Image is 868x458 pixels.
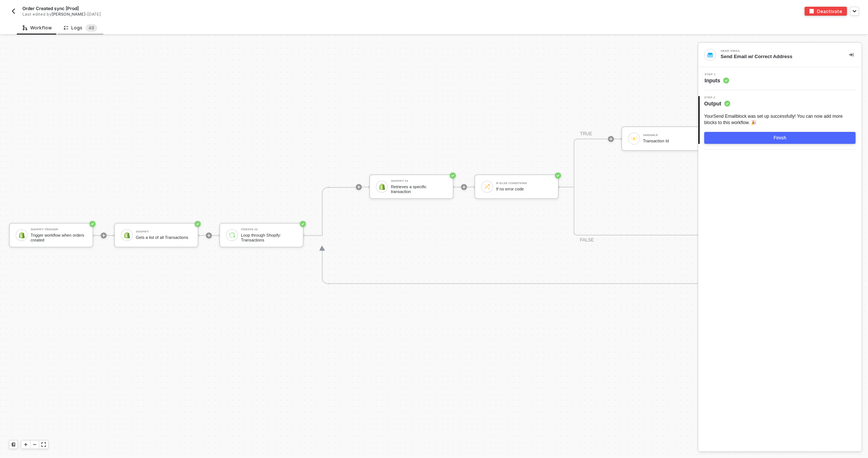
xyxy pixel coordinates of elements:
[22,12,417,17] div: Last edited by - [DATE]
[85,24,97,32] sup: 48
[41,442,46,447] span: icon-expand
[31,233,87,242] div: Trigger workflow when orders created
[64,24,97,32] div: Logs
[300,221,306,227] span: icon-success-page
[241,233,297,242] div: Loop through Shopify: Transactions
[849,53,853,57] span: icon-collapse-right
[705,77,729,84] span: Inputs
[805,7,847,16] button: deactivateDeactivate
[496,187,552,192] div: If no error code
[496,182,552,185] div: If-Else Conditions
[379,183,385,190] img: icon
[809,9,814,13] img: deactivate
[195,221,201,227] span: icon-success-page
[51,12,85,17] span: [PERSON_NAME]
[704,113,856,126] p: Your Send Email block was set up successfully! You can now add more blocks to this workflow. 🎉
[698,96,862,144] div: Step 2Output YourSend Emailblock was set up successfully! You can now add more blocks to this wor...
[241,228,297,231] div: Iterate #2
[774,135,786,141] div: Finish
[643,134,699,137] div: Variable
[721,50,833,53] div: Send Email
[123,232,130,239] img: icon
[698,73,862,84] div: Step 1Inputs
[229,232,235,239] img: icon
[31,228,87,231] div: Shopify Trigger
[462,185,466,189] span: icon-play
[136,235,192,240] div: Gets a list of all Transactions
[88,25,91,31] span: 4
[101,233,106,238] span: icon-play
[704,132,856,144] button: Finish
[207,233,211,238] span: icon-play
[357,185,361,189] span: icon-play
[631,135,637,142] img: icon
[91,25,94,31] span: 8
[22,5,79,12] span: Order Created sync [Prod]
[580,237,594,244] div: FALSE
[609,137,613,141] span: icon-play
[704,100,730,107] span: Output
[23,25,52,31] div: Workflow
[484,183,491,190] img: icon
[707,51,714,58] img: integration-icon
[555,173,561,179] span: icon-success-page
[10,8,16,14] img: back
[9,7,18,16] button: back
[32,442,37,447] span: icon-minus
[817,8,842,15] div: Deactivate
[580,130,592,138] div: TRUE
[18,232,25,239] img: icon
[391,180,447,183] div: Shopify #4
[136,230,192,233] div: Shopify
[23,442,28,447] span: icon-play
[450,173,456,179] span: icon-success-page
[705,73,729,76] span: Step 1
[391,184,447,194] div: Retrieves a specific transaction
[704,96,730,99] span: Step 2
[643,139,699,143] div: Transaction Id
[721,53,837,60] div: Send Email w/ Correct Address
[90,221,95,227] span: icon-success-page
